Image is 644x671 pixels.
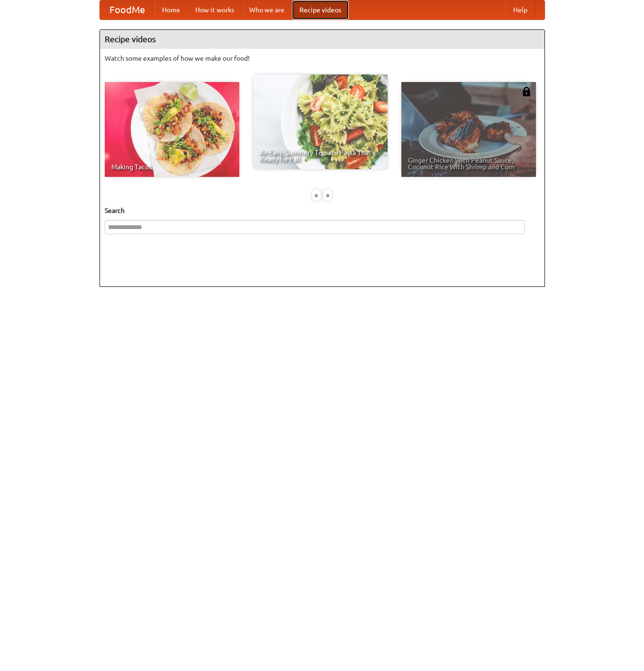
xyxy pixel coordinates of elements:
a: Recipe videos [292,0,349,19]
div: » [323,189,332,201]
h5: Search [105,206,540,215]
h4: Recipe videos [100,30,544,49]
a: FoodMe [100,0,154,19]
span: An Easy, Summery Tomato Pasta That's Ready for Fall [260,149,381,163]
a: Who we are [242,0,292,19]
a: Home [154,0,188,19]
a: How it works [188,0,242,19]
div: « [312,189,321,201]
a: Help [506,0,535,19]
span: Making Tacos [111,164,233,170]
a: An Easy, Summery Tomato Pasta That's Ready for Fall [253,74,388,169]
p: Watch some examples of how we make our food! [105,54,540,63]
img: 483408.png [522,87,531,96]
a: Making Tacos [105,82,239,177]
